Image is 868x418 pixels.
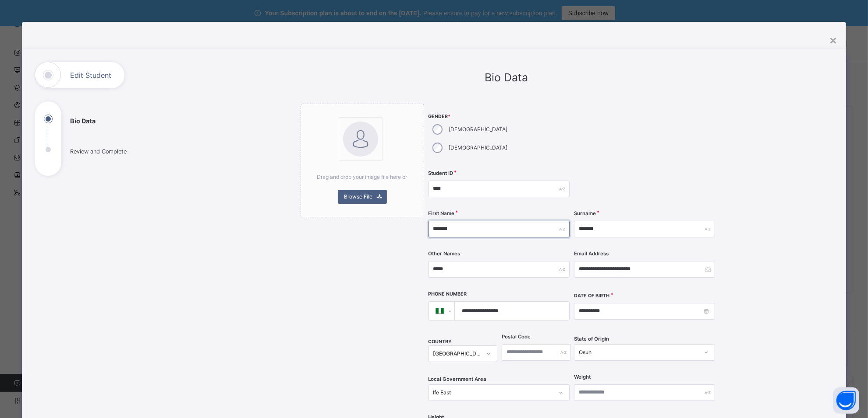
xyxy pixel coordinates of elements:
label: Surname [574,210,596,217]
div: × [829,31,837,49]
label: Other Names [429,250,461,258]
img: bannerImage [343,122,378,157]
span: Local Government Area [429,376,487,383]
label: Date of Birth [574,293,609,300]
label: Weight [574,373,591,381]
span: Browse File [344,193,373,201]
label: [DEMOGRAPHIC_DATA] [449,144,507,152]
label: Phone Number [429,291,467,298]
div: bannerImageDrag and drop your image file here orBrowse File [301,104,424,217]
label: Student ID [429,170,453,177]
span: Bio Data [485,71,528,84]
label: Postal Code [502,333,531,341]
label: Email Address [574,250,609,258]
div: Osun [579,348,699,356]
div: Ife East [433,389,553,397]
span: Drag and drop your image file here or [317,174,407,180]
span: State of Origin [574,335,609,343]
h1: Edit Student [70,72,111,79]
button: Open asap [833,387,859,414]
div: [GEOGRAPHIC_DATA] [433,350,482,358]
label: [DEMOGRAPHIC_DATA] [449,125,507,133]
span: COUNTRY [429,339,452,345]
label: First Name [429,210,455,217]
span: Gender [429,113,570,120]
